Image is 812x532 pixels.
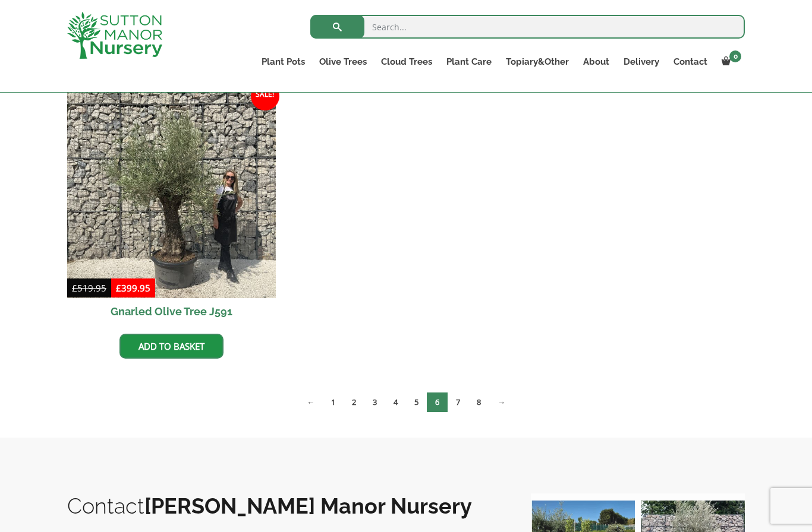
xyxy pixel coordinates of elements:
[67,12,162,59] img: logo
[323,392,344,412] a: Page 1
[499,53,576,70] a: Topiary&Other
[616,53,666,70] a: Delivery
[374,53,439,70] a: Cloud Trees
[715,53,745,70] a: 0
[67,392,745,417] nav: Product Pagination
[67,90,276,325] a: Sale! Gnarled Olive Tree J591
[298,392,323,412] a: ←
[310,15,745,39] input: Search...
[489,392,514,412] a: →
[364,392,385,412] a: Page 3
[72,282,106,294] bdi: 519.95
[72,282,77,294] span: £
[251,82,279,110] span: Sale!
[116,282,150,294] bdi: 399.95
[144,493,472,518] b: [PERSON_NAME] Manor Nursery
[666,53,715,70] a: Contact
[406,392,427,412] a: Page 5
[468,392,489,412] a: Page 8
[312,53,374,70] a: Olive Trees
[385,392,406,412] a: Page 4
[427,392,448,412] span: Page 6
[576,53,616,70] a: About
[254,53,312,70] a: Plant Pots
[119,334,224,359] a: Add to basket: “Gnarled Olive Tree J591”
[439,53,499,70] a: Plant Care
[67,493,507,518] h2: Contact
[344,392,364,412] a: Page 2
[67,298,276,325] h2: Gnarled Olive Tree J591
[448,392,468,412] a: Page 7
[67,90,276,299] img: Gnarled Olive Tree J591
[116,282,121,294] span: £
[729,50,741,62] span: 0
